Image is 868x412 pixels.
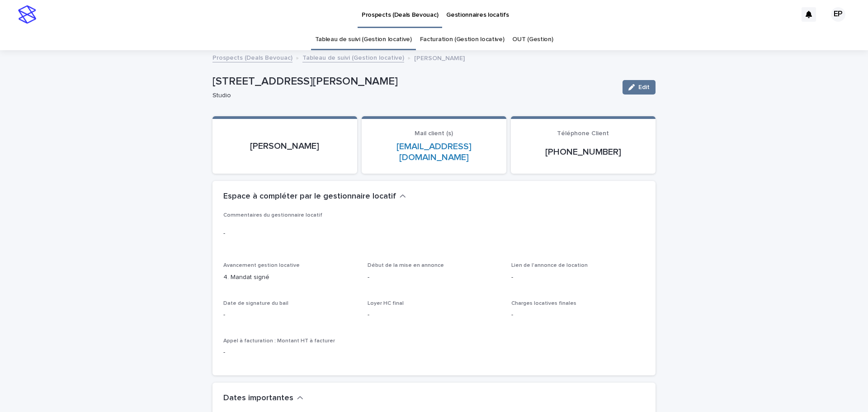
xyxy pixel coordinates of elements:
span: Date de signature du bail [223,301,288,306]
a: Facturation (Gestion locative) [420,29,505,50]
p: [PERSON_NAME] [223,141,346,152]
div: EP [831,7,845,22]
span: Téléphone Client [557,130,609,137]
button: Dates importantes [223,393,303,403]
p: - [368,310,501,320]
p: 4. Mandat signé [223,273,357,282]
button: Espace à compléter par le gestionnaire locatif [223,192,406,202]
p: - [511,273,645,282]
button: Edit [623,80,656,95]
p: [PHONE_NUMBER] [522,147,645,157]
a: Tableau de suivi (Gestion locative) [302,52,404,62]
a: OUT (Gestion) [512,29,553,50]
span: Commentaires du gestionnaire locatif [223,213,322,218]
a: Tableau de suivi (Gestion locative) [315,29,412,50]
span: Avancement gestion locative [223,263,300,268]
p: - [223,310,357,320]
h2: Espace à compléter par le gestionnaire locatif [223,192,396,202]
p: - [511,310,645,320]
p: - [368,273,501,282]
a: [EMAIL_ADDRESS][DOMAIN_NAME] [396,142,472,162]
span: Début de la mise en annonce [368,263,444,268]
p: - [223,229,645,238]
span: Mail client (s) [415,130,453,137]
a: Prospects (Deals Bevouac) [212,52,292,62]
h2: Dates importantes [223,393,293,403]
p: [STREET_ADDRESS][PERSON_NAME] [212,75,615,88]
span: Charges locatives finales [511,301,576,306]
span: Appel à facturation : Montant HT à facturer [223,338,335,344]
p: - [223,348,357,357]
span: Loyer HC final [368,301,404,306]
span: Lien de l'annonce de location [511,263,588,268]
p: Studio [212,92,612,99]
span: Edit [638,84,650,90]
p: [PERSON_NAME] [414,52,465,62]
img: stacker-logo-s-only.png [18,5,36,24]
